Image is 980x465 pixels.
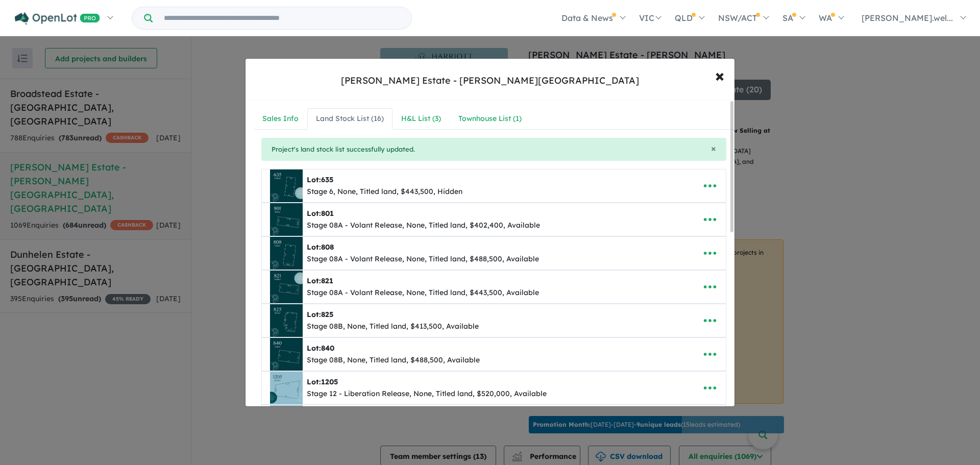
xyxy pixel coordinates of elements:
span: × [715,64,724,86]
img: Harriott%20Estate%20-%20Armstrong%20Creek%20-%20Lot%20801___1756770732.jpg [270,203,303,236]
span: 840 [321,344,334,353]
button: Close [711,144,716,153]
div: Stage 08A - Volant Release, None, Titled land, $443,500, Available [307,287,539,299]
span: [PERSON_NAME].wel... [862,13,953,23]
img: Openlot PRO Logo White [15,12,100,25]
div: Project's land stock list successfully updated. [261,138,726,161]
b: Lot: [307,377,338,386]
img: Harriott%20Estate%20-%20Armstrong%20Creek%20-%20Lot%20825___1756871740.jpg [270,304,303,337]
b: Lot: [307,344,334,353]
span: 1205 [321,377,338,386]
div: H&L List ( 3 ) [401,113,441,125]
div: Stage 08B, None, Titled land, $413,500, Available [307,321,479,333]
img: Harriott%20Estate%20-%20Armstrong%20Creek%20-%20Lot%201247___1756870787.jpg [270,405,303,438]
div: Townhouse List ( 1 ) [458,113,522,125]
div: Sales Info [262,113,299,125]
b: Lot: [307,175,333,184]
div: Stage 08B, None, Titled land, $488,500, Available [307,354,480,366]
span: 808 [321,242,334,252]
img: Harriott%20Estate%20-%20Armstrong%20Creek%20-%20Lot%20840___1756871789.jpg [270,338,303,371]
div: Stage 08A - Volant Release, None, Titled land, $488,500, Available [307,253,539,265]
div: [PERSON_NAME] Estate - [PERSON_NAME][GEOGRAPHIC_DATA] [341,74,639,87]
span: 821 [321,276,333,285]
b: Lot: [307,242,334,252]
b: Lot: [307,310,333,319]
div: Stage 08A - Volant Release, None, Titled land, $402,400, Available [307,219,540,232]
img: Harriott%20Estate%20-%20Armstrong%20Creek%20-%20Lot%201205___1756853422.png [270,372,303,404]
div: Stage 12 - Liberation Release, None, Titled land, $520,000, Available [307,388,547,400]
img: Harriott%20Estate%20-%20Armstrong%20Creek%20-%20Lot%20808___1756770733.jpg [270,237,303,270]
img: Harriott%20Estate%20-%20Armstrong%20Creek%20-%20Lot%20821___1756770815.png [270,271,303,303]
span: 825 [321,310,333,319]
b: Lot: [307,276,333,285]
span: × [711,142,716,154]
div: Land Stock List ( 16 ) [316,113,384,125]
input: Try estate name, suburb, builder or developer [155,7,409,29]
span: 801 [321,209,334,218]
div: Stage 6, None, Titled land, $443,500, Hidden [307,186,462,198]
img: Harriott%20Estate%20-%20Armstrong%20Creek%20-%20Lot%20635___1756870672.png [270,169,303,202]
b: Lot: [307,209,334,218]
span: 635 [321,175,333,184]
